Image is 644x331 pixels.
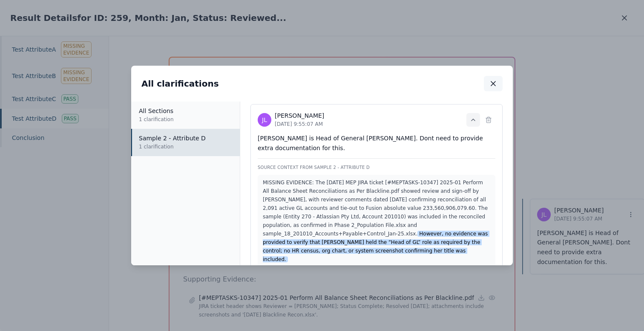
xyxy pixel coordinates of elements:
p: 1 clarification [139,115,233,124]
p: Sample 2 - Attribute D [139,134,233,142]
p: All Sections [139,107,233,115]
p: [PERSON_NAME] is Head of General [PERSON_NAME]. Dont need to provide extra documentation for this. [258,134,495,153]
span: JL [262,116,267,124]
p: 1 clarification [139,142,233,151]
p: [PERSON_NAME] [275,111,324,120]
span: Source Context From Sample 2 - Attribute D [258,164,495,171]
mark: However, no evidence was provided to verify that [PERSON_NAME] held the “Head of GL” role as requ... [263,231,489,262]
button: Hide details [466,113,480,127]
button: All Sections1 clarification [131,102,240,129]
button: Sample 2 - Attribute D1 clarification [131,129,240,156]
button: Delete comment [482,113,495,127]
h2: All clarifications [141,78,219,90]
p: [DATE] 9:55:07 AM [275,120,324,128]
p: MISSING EVIDENCE: The [DATE] MEP JIRA ticket [#MEPTASKS-10347] 2025-01 Perform All Balance Sheet ... [263,178,490,264]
